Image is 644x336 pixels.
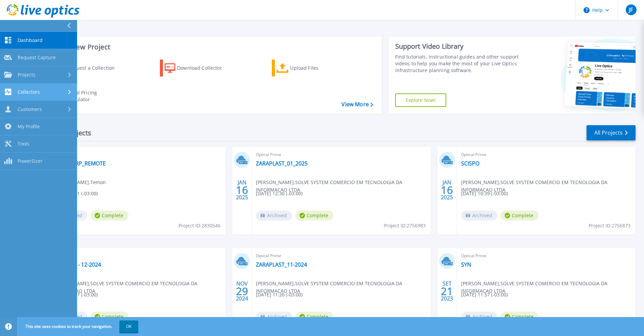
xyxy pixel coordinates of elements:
span: This site uses cookies to track your navigation. [19,320,138,333]
span: 21 [441,288,453,294]
span: Project ID: 2830546 [178,222,220,229]
div: NOV 2024 [236,279,248,304]
span: Optical Prime [256,151,426,158]
span: Archived [461,312,497,322]
span: Complete [501,210,539,221]
div: SET 2023 [440,279,453,304]
span: Optical Prime [51,252,221,260]
a: Cloud Pricing Calculator [48,88,123,105]
h3: Start a New Project [48,43,373,51]
a: View More [341,101,373,108]
span: Archived [461,210,497,221]
span: Project ID: 2756983 [384,222,426,229]
button: OK [119,320,138,333]
span: Complete [91,312,128,322]
div: Upload Files [290,61,344,75]
a: ZARAPLAST_11-2024 [256,261,307,268]
span: [DATE] 11:57 (-03:00) [461,291,508,298]
span: [DATE] 11:26 (-03:00) [256,291,303,298]
span: Project ID: 2756873 [589,222,630,229]
a: Upload Files [272,60,347,76]
span: Optical Prime [256,252,426,260]
span: Tools [18,141,29,147]
span: Archived [256,210,292,221]
div: Find tutorials, instructional guides and other support videos to help you make the most of your L... [395,53,521,74]
span: Complete [295,210,333,221]
span: Collectors [18,89,40,95]
a: Download Collector [160,60,235,76]
span: 16 [441,187,453,193]
a: Request a Collection [48,60,123,76]
span: [PERSON_NAME] , SOLVE SYSTEM COMERCIO EM TECNOLOGIA DA INFORMACAO LTDA [461,179,636,194]
span: JF [629,7,633,13]
span: [PERSON_NAME] , SOLVE SYSTEM COMERCIO EM TECNOLOGIA DA INFORMACAO LTDA [256,280,430,295]
span: [PERSON_NAME] , SOLVE SYSTEM COMERCIO EM TECNOLOGIA DA INFORMACAO LTDA [256,179,430,194]
div: JAN 2025 [440,178,453,202]
span: Complete [91,210,128,221]
span: Archived [256,312,292,322]
span: Projects [18,72,35,78]
span: [PERSON_NAME] , Temon [51,179,106,186]
div: Download Collector [177,61,231,75]
span: Dashboard [18,37,43,43]
div: Request a Collection [67,61,121,75]
span: 16 [236,187,248,193]
span: Optical Prime [51,151,221,158]
span: 29 [236,288,248,294]
span: My Profile [18,124,40,130]
a: Explore Now! [395,93,447,107]
span: [DATE] 12:30 (-03:00) [256,190,303,197]
a: RENOVIAS - 12-2024 [51,261,101,268]
span: Request Capture [18,54,56,61]
span: PowerSizer [18,158,43,164]
div: Cloud Pricing Calculator [66,89,120,103]
a: SYN [461,261,471,268]
div: Support Video Library [395,42,521,51]
span: [DATE] 10:39 (-03:00) [461,190,508,197]
span: Optical Prime [461,252,631,260]
span: Complete [501,312,539,322]
a: SCISPO [461,160,479,167]
span: Complete [295,312,333,322]
a: All Projects [587,125,636,140]
span: [PERSON_NAME] , SOLVE SYSTEM COMERCIO EM TECNOLOGIA DA INFORMACAO LTDA [51,280,225,295]
a: ZARAPLAST_01_2025 [256,160,308,167]
span: Customers [18,106,42,112]
span: [PERSON_NAME] , SOLVE SYSTEM COMERCIO EM TECNOLOGIA DA INFORMACAO LTDA [461,280,636,295]
div: JAN 2025 [236,178,248,202]
a: TEMON_ERP_REMOTE [51,160,106,167]
span: Optical Prime [461,151,631,158]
